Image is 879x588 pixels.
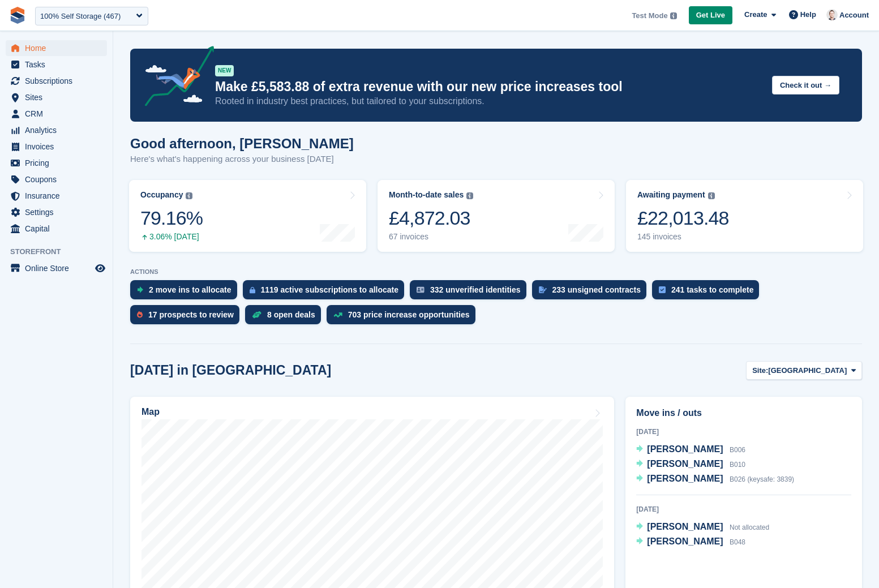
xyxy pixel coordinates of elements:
[6,260,107,276] a: menu
[348,310,470,319] div: 703 price increase opportunities
[6,122,107,138] a: menu
[647,444,723,454] span: [PERSON_NAME]
[744,9,767,20] span: Create
[800,9,816,20] span: Help
[636,472,794,487] a: [PERSON_NAME] B026 (keysafe: 3839)
[539,286,547,293] img: contract_signature_icon-13c848040528278c33f63329250d36e43548de30e8caae1d1a13099fd9432cc5.svg
[417,286,425,293] img: verify_identity-adf6edd0f0f0b5bbfe63781bf79b02c33cf7c696d77639b501bdc392416b5a36.svg
[25,171,93,187] span: Coupons
[746,361,862,380] button: Site: [GEOGRAPHIC_DATA]
[730,461,745,469] span: B010
[636,457,745,472] a: [PERSON_NAME] B010
[25,155,93,171] span: Pricing
[142,407,160,417] h2: Map
[636,427,851,437] div: [DATE]
[839,10,869,21] span: Account
[552,285,641,294] div: 233 unsigned contracts
[6,221,107,237] a: menu
[6,73,107,89] a: menu
[632,10,667,22] span: Test Mode
[130,305,245,330] a: 17 prospects to review
[389,190,464,200] div: Month-to-date sales
[652,280,765,305] a: 241 tasks to complete
[10,246,113,257] span: Storefront
[410,280,532,305] a: 332 unverified identities
[647,474,723,483] span: [PERSON_NAME]
[140,232,203,242] div: 3.06% [DATE]
[636,406,851,420] h2: Move ins / outs
[532,280,652,305] a: 233 unsigned contracts
[696,10,725,21] span: Get Live
[93,261,107,275] a: Preview store
[130,268,862,276] p: ACTIONS
[137,311,143,318] img: prospect-51fa495bee0391a8d652442698ab0144808aea92771e9ea1ae160a38d050c398.svg
[333,312,342,317] img: price_increase_opportunities-93ffe204e8149a01c8c9dc8f82e8f89637d9d84a8eef4429ea346261dce0b2c0.svg
[186,192,192,199] img: icon-info-grey-7440780725fd019a000dd9b08b2336e03edf1995a4989e88bcd33f0948082b44.svg
[25,73,93,89] span: Subscriptions
[730,523,769,531] span: Not allocated
[636,504,851,514] div: [DATE]
[129,180,366,252] a: Occupancy 79.16% 3.06% [DATE]
[149,285,231,294] div: 2 move ins to allocate
[148,310,234,319] div: 17 prospects to review
[647,537,723,546] span: [PERSON_NAME]
[6,106,107,122] a: menu
[25,188,93,204] span: Insurance
[6,188,107,204] a: menu
[261,285,399,294] div: 1119 active subscriptions to allocate
[6,171,107,187] a: menu
[245,305,327,330] a: 8 open deals
[637,232,729,242] div: 145 invoices
[250,286,255,294] img: active_subscription_to_allocate_icon-d502201f5373d7db506a760aba3b589e785aa758c864c3986d89f69b8ff3...
[130,153,354,166] p: Here's what's happening across your business [DATE]
[6,139,107,154] a: menu
[752,365,768,376] span: Site:
[130,136,354,151] h1: Good afternoon, [PERSON_NAME]
[730,446,745,454] span: B006
[730,538,745,546] span: B048
[140,190,183,200] div: Occupancy
[6,155,107,171] a: menu
[636,520,769,535] a: [PERSON_NAME] Not allocated
[267,310,315,319] div: 8 open deals
[137,286,143,293] img: move_ins_to_allocate_icon-fdf77a2bb77ea45bf5b3d319d69a93e2d87916cf1d5bf7949dd705db3b84f3ca.svg
[659,286,666,293] img: task-75834270c22a3079a89374b754ae025e5fb1db73e45f91037f5363f120a921f8.svg
[25,139,93,154] span: Invoices
[25,260,93,276] span: Online Store
[130,363,331,378] h2: [DATE] in [GEOGRAPHIC_DATA]
[9,7,26,24] img: stora-icon-8386f47178a22dfd0bd8f6a31ec36ba5ce8667c1dd55bd0f319d3a0aa187defe.svg
[389,207,473,230] div: £4,872.03
[626,180,863,252] a: Awaiting payment £22,013.48 145 invoices
[637,207,729,230] div: £22,013.48
[6,57,107,72] a: menu
[6,40,107,56] a: menu
[466,192,473,199] img: icon-info-grey-7440780725fd019a000dd9b08b2336e03edf1995a4989e88bcd33f0948082b44.svg
[215,95,763,108] p: Rooted in industry best practices, but tailored to your subscriptions.
[826,9,838,20] img: Jeff Knox
[327,305,481,330] a: 703 price increase opportunities
[378,180,615,252] a: Month-to-date sales £4,872.03 67 invoices
[25,89,93,105] span: Sites
[25,122,93,138] span: Analytics
[135,46,215,110] img: price-adjustments-announcement-icon-8257ccfd72463d97f412b2fc003d46551f7dbcb40ab6d574587a9cd5c0d94...
[25,106,93,122] span: CRM
[140,207,203,230] div: 79.16%
[670,12,677,19] img: icon-info-grey-7440780725fd019a000dd9b08b2336e03edf1995a4989e88bcd33f0948082b44.svg
[671,285,754,294] div: 241 tasks to complete
[647,459,723,469] span: [PERSON_NAME]
[647,522,723,531] span: [PERSON_NAME]
[772,76,839,95] button: Check it out →
[768,365,847,376] span: [GEOGRAPHIC_DATA]
[25,221,93,237] span: Capital
[215,79,763,95] p: Make £5,583.88 of extra revenue with our new price increases tool
[130,280,243,305] a: 2 move ins to allocate
[25,204,93,220] span: Settings
[243,280,410,305] a: 1119 active subscriptions to allocate
[252,311,261,319] img: deal-1b604bf984904fb50ccaf53a9ad4b4a5d6e5aea283cecdc64d6e3604feb123c2.svg
[636,443,745,457] a: [PERSON_NAME] B006
[25,57,93,72] span: Tasks
[6,204,107,220] a: menu
[215,65,234,76] div: NEW
[430,285,521,294] div: 332 unverified identities
[636,535,745,550] a: [PERSON_NAME] B048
